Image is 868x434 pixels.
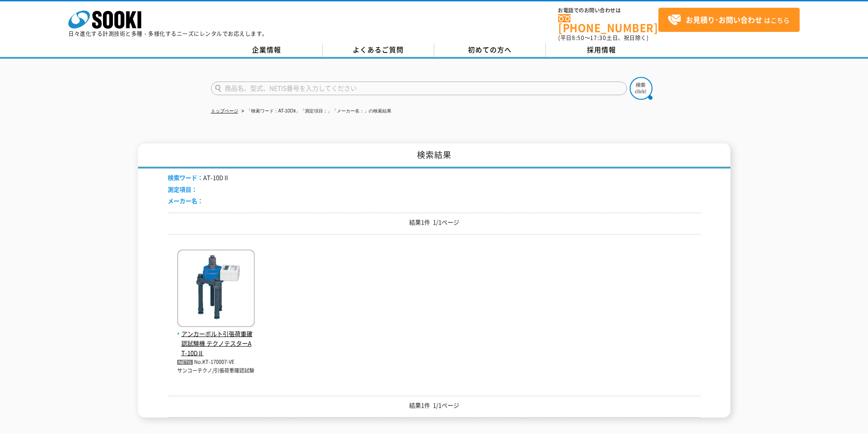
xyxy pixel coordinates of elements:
p: 結果1件 1/1ページ [168,401,701,410]
p: サンコーテクノ/引張荷重確認試験 [177,367,255,375]
img: btn_search.png [630,77,652,100]
a: 初めての方へ [434,43,546,57]
p: 日々進化する計測技術と多種・多様化するニーズにレンタルでお応えします。 [68,31,268,36]
li: 「検索ワード：AT-10DⅡ」「測定項目：」「メーカー名：」の検索結果 [240,107,391,116]
strong: お見積り･お問い合わせ [686,14,762,25]
p: 結果1件 1/1ページ [168,218,701,227]
input: 商品名、型式、NETIS番号を入力してください [211,82,627,95]
span: 初めての方へ [468,45,512,55]
span: 検索ワード： [168,173,203,182]
img: テクノテスターAT-10DⅡ [177,250,255,329]
a: お見積り･お問い合わせはこちら [658,8,800,32]
a: 企業情報 [211,43,323,57]
a: 採用情報 [546,43,657,57]
p: No.KT-170007-VE [177,357,255,367]
span: (平日 ～ 土日、祝日除く) [558,34,648,42]
span: メーカー名： [168,196,203,205]
span: はこちら [668,13,790,27]
span: 8:50 [572,34,585,42]
span: アンカーボルト引張荷重確認試験機 テクノテスターAT-10DⅡ [177,329,255,357]
span: 17:30 [590,34,606,42]
a: トップページ [211,108,238,113]
a: [PHONE_NUMBER] [558,14,658,33]
h1: 検索結果 [138,143,730,168]
a: よくあるご質問 [323,43,434,57]
li: AT-10DⅡ [168,173,229,183]
a: アンカーボルト引張荷重確認試験機 テクノテスターAT-10DⅡ [177,320,255,357]
span: お電話でのお問い合わせは [558,8,658,13]
span: 測定項目： [168,185,197,194]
